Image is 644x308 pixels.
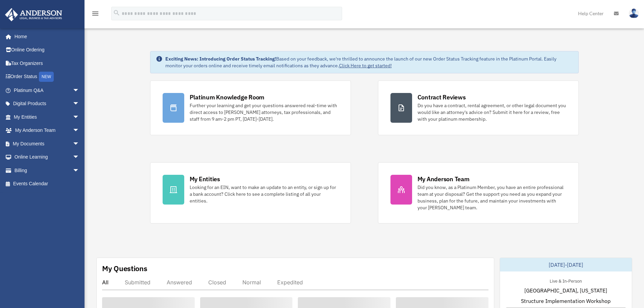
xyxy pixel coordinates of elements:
a: Platinum Q&Aarrow_drop_down [5,84,90,97]
a: Events Calendar [5,177,90,191]
div: Contract Reviews [418,93,466,101]
span: Structure Implementation Workshop [521,297,611,305]
div: [DATE]-[DATE] [500,258,632,271]
span: arrow_drop_down [73,164,86,177]
span: arrow_drop_down [73,84,86,97]
div: Platinum Knowledge Room [190,93,265,101]
div: Did you know, as a Platinum Member, you have an entire professional team at your disposal? Get th... [418,184,566,211]
a: Click Here to get started! [339,63,392,69]
a: My Anderson Teamarrow_drop_down [5,124,90,137]
span: arrow_drop_down [73,124,86,138]
img: User Pic [629,8,639,18]
div: Further your learning and get your questions answered real-time with direct access to [PERSON_NAM... [190,102,338,122]
a: My Entities Looking for an EIN, want to make an update to an entity, or sign up for a bank accoun... [150,162,351,223]
div: Expedited [277,279,303,286]
a: Online Learningarrow_drop_down [5,150,90,164]
a: Tax Organizers [5,56,90,70]
div: Answered [167,279,192,286]
div: Normal [242,279,261,286]
span: arrow_drop_down [73,110,86,124]
a: Billingarrow_drop_down [5,164,90,177]
a: Online Ordering [5,43,90,57]
div: My Questions [102,263,147,274]
strong: Exciting News: Introducing Order Status Tracking! [165,56,276,62]
i: menu [91,9,99,18]
div: My Entities [190,175,220,183]
img: Anderson Advisors Platinum Portal [3,8,64,21]
div: Closed [208,279,226,286]
div: My Anderson Team [418,175,470,183]
div: Live & In-Person [544,277,587,284]
a: Contract Reviews Do you have a contract, rental agreement, or other legal document you would like... [378,80,579,135]
i: search [113,9,120,17]
div: Submitted [125,279,150,286]
div: All [102,279,109,286]
div: NEW [39,72,54,82]
a: My Entitiesarrow_drop_down [5,110,90,124]
a: Platinum Knowledge Room Further your learning and get your questions answered real-time with dire... [150,80,351,135]
a: My Documentsarrow_drop_down [5,137,90,150]
span: arrow_drop_down [73,150,86,164]
a: My Anderson Team Did you know, as a Platinum Member, you have an entire professional team at your... [378,162,579,223]
span: arrow_drop_down [73,97,86,111]
span: [GEOGRAPHIC_DATA], [US_STATE] [524,286,607,294]
div: Do you have a contract, rental agreement, or other legal document you would like an attorney's ad... [418,102,566,122]
span: arrow_drop_down [73,137,86,151]
div: Based on your feedback, we're thrilled to announce the launch of our new Order Status Tracking fe... [165,55,573,69]
a: menu [91,12,99,18]
a: Order StatusNEW [5,70,90,84]
div: Looking for an EIN, want to make an update to an entity, or sign up for a bank account? Click her... [190,184,338,204]
a: Home [5,30,86,43]
a: Digital Productsarrow_drop_down [5,97,90,111]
